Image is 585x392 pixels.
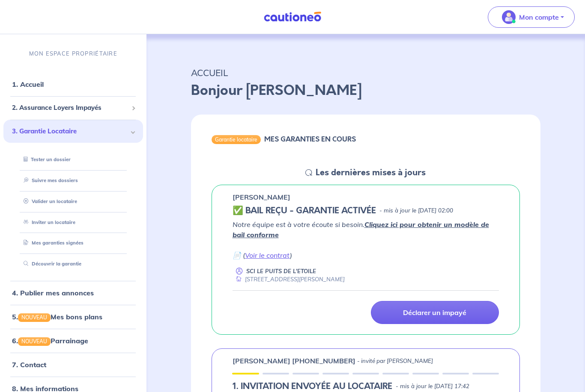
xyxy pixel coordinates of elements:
[3,76,143,93] div: 1. Accueil
[20,198,77,204] a: Valider un locataire
[12,336,88,345] a: 6.NOUVEAUParrainage
[396,382,469,391] p: - mis à jour le [DATE] 17:42
[20,261,81,267] a: Découvrir la garantie
[233,192,290,202] p: [PERSON_NAME]
[357,357,433,365] p: - invité par [PERSON_NAME]
[233,251,292,259] em: 📄 ( )
[403,308,466,317] p: Déclarer un impayé
[14,257,133,271] div: Découvrir la garantie
[3,100,143,116] div: 2. Assurance Loyers Impayés
[233,381,392,392] h5: 1.︎ INVITATION ENVOYÉE AU LOCATAIRE
[29,50,117,58] p: MON ESPACE PROPRIÉTAIRE
[233,275,345,283] div: [STREET_ADDRESS][PERSON_NAME]
[488,6,575,28] button: illu_account_valid_menu.svgMon compte
[233,206,376,216] h5: ✅ BAIL REÇU - GARANTIE ACTIVÉE
[14,194,133,208] div: Valider un locataire
[260,12,325,22] img: Cautioneo
[3,284,143,301] div: 4. Publier mes annonces
[246,267,316,275] p: SCI LE PUITS DE L'ETOILE
[14,215,133,229] div: Inviter un locataire
[14,153,133,167] div: Tester un dossier
[12,360,46,369] a: 7. Contact
[3,308,143,325] div: 5.NOUVEAUMes bons plans
[3,119,143,143] div: 3. Garantie Locataire
[191,65,541,80] p: ACCUEIL
[12,103,128,113] span: 2. Assurance Loyers Impayés
[12,312,102,321] a: 5.NOUVEAUMes bons plans
[233,356,355,366] p: [PERSON_NAME] [PHONE_NUMBER]
[12,126,128,136] span: 3. Garantie Locataire
[212,135,261,144] div: Garantie locataire
[14,174,133,188] div: Suivre mes dossiers
[502,10,516,24] img: illu_account_valid_menu.svg
[12,80,44,88] a: 1. Accueil
[379,206,453,215] p: - mis à jour le [DATE] 02:00
[519,12,559,22] p: Mon compte
[233,220,489,239] a: Cliquez ici pour obtenir un modèle de bail conforme
[20,177,78,183] a: Suivre mes dossiers
[233,220,489,239] em: Notre équipe est à votre écoute si besoin.
[264,135,356,143] h6: MES GARANTIES EN COURS
[245,251,290,259] a: Voir le contrat
[233,206,499,216] div: state: CONTRACT-VALIDATED, Context: IN-LANDLORD,IS-GL-CAUTION-IN-LANDLORD
[20,219,75,225] a: Inviter un locataire
[191,80,541,101] p: Bonjour [PERSON_NAME]
[233,381,499,392] div: state: PENDING, Context: IN-LANDLORD
[371,301,499,324] a: Déclarer un impayé
[20,240,84,246] a: Mes garanties signées
[12,289,94,297] a: 4. Publier mes annonces
[316,168,426,178] h5: Les dernières mises à jours
[14,236,133,250] div: Mes garanties signées
[3,332,143,349] div: 6.NOUVEAUParrainage
[20,156,71,162] a: Tester un dossier
[3,356,143,373] div: 7. Contact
